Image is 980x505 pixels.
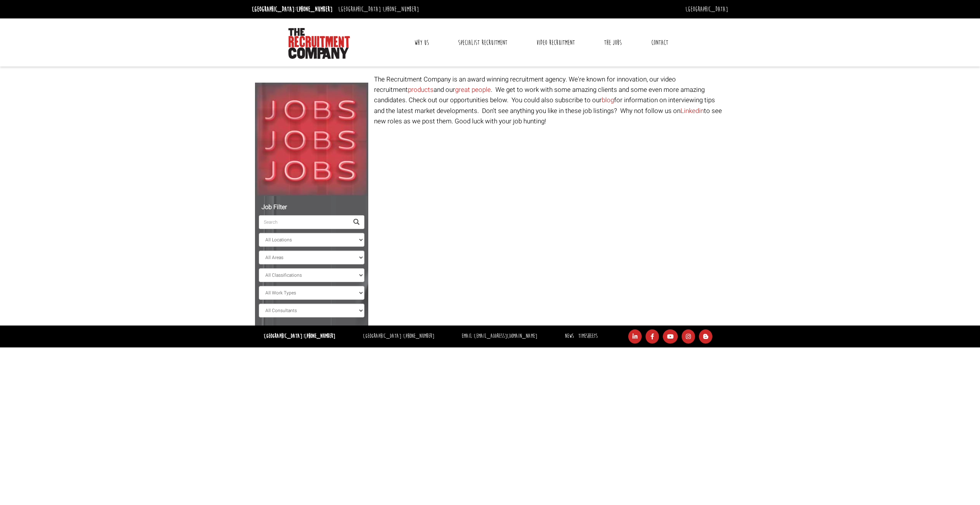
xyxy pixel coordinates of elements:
li: [GEOGRAPHIC_DATA]: [361,331,436,342]
a: [PHONE_NUMBER] [304,332,335,340]
a: products [408,85,434,95]
a: [EMAIL_ADDRESS][DOMAIN_NAME] [474,332,537,340]
img: Jobs, Jobs, Jobs [255,83,368,196]
li: Email: [460,331,539,342]
a: Contact [646,33,674,52]
a: Video Recruitment [531,33,581,52]
input: Search [259,215,349,229]
p: The Recruitment Company is an award winning recruitment agency. We're known for innovation, our v... [374,74,725,126]
h5: Job Filter [259,204,364,211]
a: Why Us [409,33,435,52]
a: The Jobs [598,33,627,52]
a: [PHONE_NUMBER] [403,332,434,340]
li: [GEOGRAPHIC_DATA]: [336,3,421,15]
strong: [GEOGRAPHIC_DATA]: [264,332,335,340]
a: [PHONE_NUMBER] [383,5,419,13]
a: News [565,332,574,340]
a: Timesheets [578,332,598,340]
a: blog [602,95,614,105]
a: great people [455,85,491,95]
a: [GEOGRAPHIC_DATA] [685,5,728,13]
img: The Recruitment Company [288,28,350,59]
li: [GEOGRAPHIC_DATA]: [250,3,334,15]
a: [PHONE_NUMBER] [296,5,333,13]
a: Linkedin [680,106,704,116]
a: Specialist Recruitment [452,33,513,52]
